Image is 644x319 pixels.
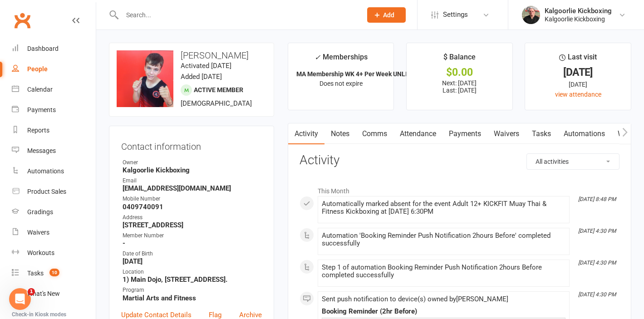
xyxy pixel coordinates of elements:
[578,228,616,234] i: [DATE] 4:30 PM
[415,79,504,94] p: Next: [DATE] Last: [DATE]
[12,222,96,243] a: Waivers
[12,161,96,182] a: Automations
[123,203,262,211] strong: 0409740091
[322,232,565,247] div: Automation 'Booking Reminder Push Notification 2hours Before' completed successfully
[123,268,262,276] div: Location
[526,123,557,144] a: Tasks
[545,7,612,15] div: Kalgoorlie Kickboxing
[393,123,442,144] a: Attendance
[27,270,44,277] div: Tasks
[123,286,262,294] div: Program
[117,50,173,107] img: image1740196896.png
[123,195,262,203] div: Mobile Number
[324,123,356,144] a: Notes
[578,196,616,202] i: [DATE] 8:48 PM
[443,5,468,25] span: Settings
[487,123,526,144] a: Waivers
[533,79,623,89] div: [DATE]
[12,79,96,100] a: Calendar
[12,202,96,222] a: Gradings
[578,260,616,266] i: [DATE] 4:30 PM
[119,9,355,21] input: Search...
[356,123,393,144] a: Comms
[442,123,487,144] a: Payments
[12,182,96,202] a: Product Sales
[557,123,611,144] a: Automations
[27,229,49,236] div: Waivers
[123,250,262,258] div: Date of Birth
[390,295,508,303] span: to device(s) owned by [PERSON_NAME]
[123,158,262,167] div: Owner
[12,120,96,141] a: Reports
[123,294,262,302] strong: Martial Arts and Fitness
[296,70,426,78] strong: MA Membership WK 4+ Per Week UNLIMITED
[27,86,53,93] div: Calendar
[27,106,56,113] div: Payments
[12,243,96,263] a: Workouts
[12,284,96,304] a: What's New
[555,91,601,98] a: view attendance
[578,291,616,298] i: [DATE] 4:30 PM
[300,182,619,196] li: This Month
[315,53,320,62] i: ✓
[322,264,565,279] div: Step 1 of automation Booking Reminder Push Notification 2hours Before completed successfully
[117,50,266,60] h3: [PERSON_NAME]
[322,308,565,315] div: Booking Reminder (2hr Before)
[27,65,48,73] div: People
[383,11,394,19] span: Add
[300,153,619,167] h3: Activity
[123,275,262,284] strong: 1) Main Dojo, [STREET_ADDRESS].
[49,269,59,276] span: 10
[123,231,262,240] div: Member Number
[533,68,623,77] div: [DATE]
[322,295,508,303] span: Sent push notification
[123,184,262,192] strong: [EMAIL_ADDRESS][DOMAIN_NAME]
[181,73,222,81] time: Added [DATE]
[27,127,49,134] div: Reports
[559,51,597,68] div: Last visit
[28,288,35,295] span: 1
[12,100,96,120] a: Payments
[315,51,368,68] div: Memberships
[123,239,262,247] strong: -
[415,68,504,77] div: $0.00
[27,45,59,52] div: Dashboard
[367,7,406,23] button: Add
[288,123,324,144] a: Activity
[12,141,96,161] a: Messages
[181,99,252,108] span: [DEMOGRAPHIC_DATA]
[27,188,66,195] div: Product Sales
[121,138,262,152] h3: Contact information
[27,290,60,297] div: What's New
[123,257,262,265] strong: [DATE]
[12,263,96,284] a: Tasks 10
[522,6,540,24] img: thumb_image1664779456.png
[27,208,53,216] div: Gradings
[27,249,54,256] div: Workouts
[11,9,34,32] a: Clubworx
[123,177,262,185] div: Email
[12,39,96,59] a: Dashboard
[27,147,56,154] div: Messages
[322,200,565,216] div: Automatically marked absent for the event Adult 12+ KICKFIT Muay Thai & Fitness Kickboxing at [DA...
[545,15,612,23] div: Kalgoorlie Kickboxing
[123,213,262,222] div: Address
[443,51,476,68] div: $ Balance
[194,86,243,93] span: Active member
[27,167,64,175] div: Automations
[320,80,363,87] span: Does not expire
[9,288,31,310] iframe: Intercom live chat
[123,166,262,174] strong: Kalgoorlie Kickboxing
[181,62,231,70] time: Activated [DATE]
[12,59,96,79] a: People
[123,221,262,229] strong: [STREET_ADDRESS]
